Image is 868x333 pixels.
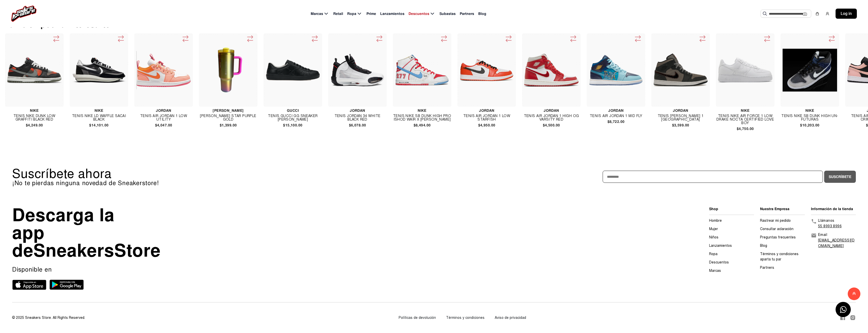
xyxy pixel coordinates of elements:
span: Lanzamientos [380,11,404,16]
span: Sneakers [33,239,114,262]
li: Shop [709,206,754,212]
img: Tenis Nike Air Force 1 Low Drake Nocta Certified Love Boy [718,58,772,82]
h4: $15,100.00 [264,123,322,127]
a: Preguntas frecuentes [760,235,796,239]
h4: [PERSON_NAME] [199,109,257,112]
h4: [PERSON_NAME] STAR PURPLE GOLD [199,114,257,121]
h4: Jordan [457,109,516,112]
img: Tenis Air Jordan 1 Low Utility [136,43,191,97]
span: Prime [366,11,376,16]
a: 55 8993 8996 [818,224,842,228]
a: Marcas [709,269,721,273]
p: ¡No te pierdas ninguna novedad de Sneakerstore! [12,180,434,186]
h4: Nike [781,109,839,112]
div: Descarga la app de Store [12,206,126,259]
h4: Tenis Air Jordan 1 Low Starfish [457,114,516,121]
img: Tenis Nike Ld Waffle Sacai Black [72,57,126,84]
h4: Tenis Nike Dunk Low Graffiti Black Red [5,114,64,121]
p: Suscríbete ahora [12,167,434,180]
a: Ropa [709,252,717,256]
span: Descuentos [409,11,429,16]
img: TENIS JORDAN 1 MID SE NIGHT STADIUM [653,43,708,97]
h4: $8,494.00 [393,123,451,127]
h4: Jordan [134,109,193,112]
img: Tenis Air Jordan 1 High Og Varsity Red [524,43,579,97]
h4: $4,950.00 [457,123,516,127]
a: Partners [760,265,774,270]
h4: Tenis Nike Sb Dunk High Un-futuras [781,114,839,121]
a: Descuentos [709,260,729,264]
button: Suscríbete [824,171,856,183]
div: © 2025 Sneakers Store. All Rights Reserved. [12,315,85,320]
h4: Jordan [587,109,645,112]
img: STANLEY STAR PURPLE GOLD [201,40,255,100]
h4: Tenis Jordan 34 White Black Red [328,114,387,121]
img: Play store sneakerstore [49,280,84,290]
h4: $6,078.00 [328,123,387,127]
img: Cámara [803,12,807,16]
li: Nuestra Empresa [760,206,805,212]
h4: Nike [5,109,64,112]
a: Términos y condiciones [446,316,485,320]
a: Hombre [709,218,722,223]
img: Tenis Nike Dunk Low Graffiti Black Red [7,43,62,97]
li: Información de la tienda [811,206,856,212]
h4: $4,249.00 [5,123,64,127]
p: Disponible en [12,265,347,274]
h4: $10,203.00 [781,123,839,127]
a: Aviso de privacidad [495,316,526,320]
h4: Jordan [522,109,581,112]
h4: $4,500.00 [522,123,581,127]
a: Lanzamientos [709,243,732,248]
h4: Nike [716,109,774,112]
img: App store sneakerstore [12,280,46,290]
h4: Tenis Nike Ld Waffle Sacai Black [70,114,128,121]
p: También podría interesarte [5,21,868,29]
a: Llámanos55 8993 8996 [811,218,856,229]
span: Partners [460,11,474,16]
h4: Jordan [328,109,387,112]
h4: Tenis Air Jordan 1 Mid Fly [587,114,645,118]
h4: Nike [70,109,128,112]
h4: Tenis Air Jordan 1 Low Utility [134,114,193,121]
a: Políticas de devolución [399,316,436,320]
h4: $4,047.00 [134,123,193,127]
span: Blog [478,11,486,16]
img: shopping [815,12,819,16]
a: Email[EMAIL_ADDRESS][DOMAIN_NAME] [811,232,856,249]
img: Tenis Nike Sb Dunk High Pro Ishod Wair X Magnus Walker [395,43,449,97]
a: Consultar aclaración [760,227,793,231]
img: TENIS GUCCI GG SNEAKER GG BLACK [266,43,320,97]
a: Términos y condiciones aparta tu par [760,252,799,261]
h4: $3,599.00 [651,123,710,127]
a: Mujer [709,227,718,231]
img: user [825,12,829,16]
h4: Tenis Air Jordan 1 High Og Varsity Red [522,114,581,121]
h4: Nike [393,109,451,112]
a: Niños [709,235,718,239]
span: Marcas [311,11,323,16]
a: Blog [760,243,767,248]
h4: $14,101.00 [70,123,128,127]
h4: TENIS GUCCI GG SNEAKER [PERSON_NAME] [264,114,322,121]
span: Subastas [439,11,456,16]
img: Tenis Air Jordan 1 Low Starfish [459,43,514,97]
p: Llámanos [818,218,842,224]
p: [EMAIL_ADDRESS][DOMAIN_NAME] [818,238,856,249]
img: logo [11,6,36,22]
img: Tenis Air Jordan 1 Mid Fly [589,43,643,97]
span: Retail [333,11,343,16]
span: Log in [841,11,852,17]
img: Tenis Jordan 34 White Black Red [330,43,385,97]
img: Buscar [763,12,767,16]
h4: $4,750.00 [716,127,774,130]
h4: TENIS [PERSON_NAME] 1 [GEOGRAPHIC_DATA] [651,114,710,121]
span: Ropa [347,11,356,16]
h4: $8,722.00 [587,120,645,123]
p: Email [818,232,856,238]
h4: Jordan [651,109,710,112]
img: Tenis Nike Sb Dunk High Un-futuras [783,43,837,97]
h4: Tenis Nike Air Force 1 Low Drake Nocta Certified Love Boy [716,114,774,125]
h4: Tenis Nike Sb Dunk High Pro Ishod Wair X [PERSON_NAME] [393,114,451,121]
h4: Gucci [264,109,322,112]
